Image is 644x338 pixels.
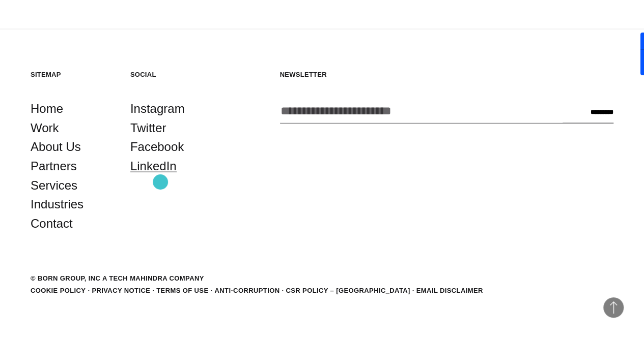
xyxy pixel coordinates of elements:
a: Partners [31,157,77,176]
a: Work [31,118,59,138]
a: Instagram [130,99,185,118]
a: Terms of Use [156,287,208,294]
a: Cookie Policy [31,287,86,294]
a: Industries [31,195,83,214]
a: LinkedIn [130,157,177,176]
h5: Newsletter [280,70,613,79]
h5: Social [130,70,215,79]
h5: Sitemap [31,70,115,79]
a: Anti-Corruption [214,287,279,294]
div: © BORN GROUP, INC A Tech Mahindra Company [31,273,204,284]
a: CSR POLICY – [GEOGRAPHIC_DATA] [286,287,410,294]
a: Email Disclaimer [416,287,483,294]
a: Facebook [130,137,184,157]
a: Contact [31,214,73,233]
a: Home [31,99,63,118]
a: About Us [31,137,81,157]
a: Twitter [130,118,166,138]
a: Services [31,176,77,195]
button: Back to Top [603,297,624,318]
a: Privacy Notice [92,287,150,294]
